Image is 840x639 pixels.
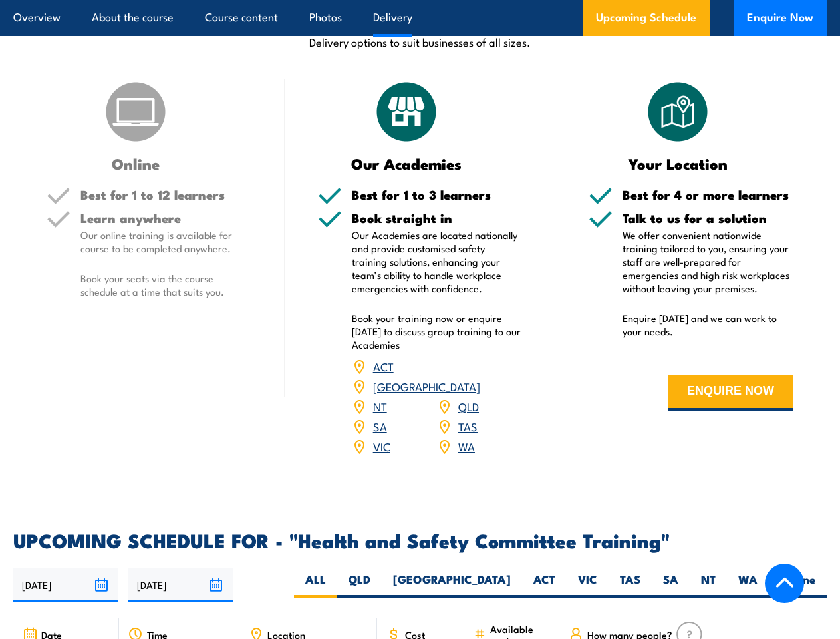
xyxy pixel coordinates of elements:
[567,572,609,598] label: VIC
[623,188,793,201] h5: Best for 4 or more learners
[690,572,727,598] label: NT
[373,378,480,394] a: [GEOGRAPHIC_DATA]
[668,375,793,411] button: ENQUIRE NOW
[589,156,767,171] h3: Your Location
[458,398,479,414] a: QLD
[623,212,793,224] h5: Talk to us for a solution
[13,34,827,49] p: Delivery options to suit businesses of all sizes.
[609,572,652,598] label: TAS
[458,418,478,434] a: TAS
[80,272,251,298] p: Book your seats via the course schedule at a time that suits you.
[373,358,394,374] a: ACT
[352,312,523,351] p: Book your training now or enquire [DATE] to discuss group training to our Academies
[623,312,793,338] p: Enquire [DATE] and we can work to your needs.
[458,438,475,454] a: WA
[80,188,251,201] h5: Best for 1 to 12 learners
[80,212,251,224] h5: Learn anywhere
[727,572,769,598] label: WA
[337,572,382,598] label: QLD
[352,188,523,201] h5: Best for 1 to 3 learners
[522,572,567,598] label: ACT
[623,228,793,295] p: We offer convenient nationwide training tailored to you, ensuring your staff are well-prepared fo...
[373,438,390,454] a: VIC
[80,228,251,255] p: Our online training is available for course to be completed anywhere.
[13,531,827,548] h2: UPCOMING SCHEDULE FOR - "Health and Safety Committee Training"
[373,398,387,414] a: NT
[352,212,523,224] h5: Book straight in
[128,568,233,602] input: To date
[318,156,496,171] h3: Our Academies
[373,418,387,434] a: SA
[382,572,522,598] label: [GEOGRAPHIC_DATA]
[13,568,118,602] input: From date
[294,572,337,598] label: ALL
[47,156,225,171] h3: Online
[652,572,690,598] label: SA
[352,228,523,295] p: Our Academies are located nationally and provide customised safety training solutions, enhancing ...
